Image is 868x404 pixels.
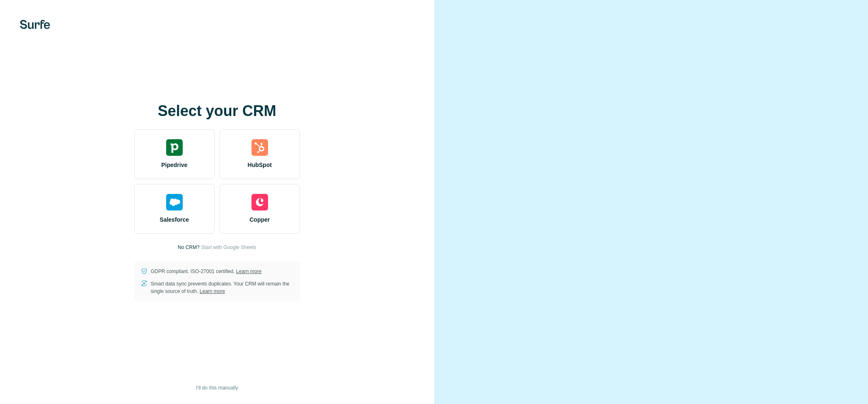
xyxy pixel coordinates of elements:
button: I’ll do this manually [190,382,244,394]
a: Learn more [200,288,225,294]
span: Copper [249,215,270,224]
button: Start with Google Sheets [201,244,256,251]
h1: Select your CRM [134,103,300,119]
img: pipedrive's logo [166,139,183,156]
p: GDPR compliant. ISO-27001 certified. [151,268,261,275]
span: HubSpot [248,161,272,169]
a: Learn more [236,269,261,274]
img: copper's logo [251,194,268,210]
span: Pipedrive [161,161,187,169]
img: salesforce's logo [166,194,183,210]
span: I’ll do this manually [196,384,238,392]
span: Salesforce [160,215,189,224]
p: Smart data sync prevents duplicates. Your CRM will remain the single source of truth. [151,280,293,295]
img: Surfe's logo [20,20,50,29]
img: hubspot's logo [251,139,268,156]
p: No CRM? [178,244,200,251]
